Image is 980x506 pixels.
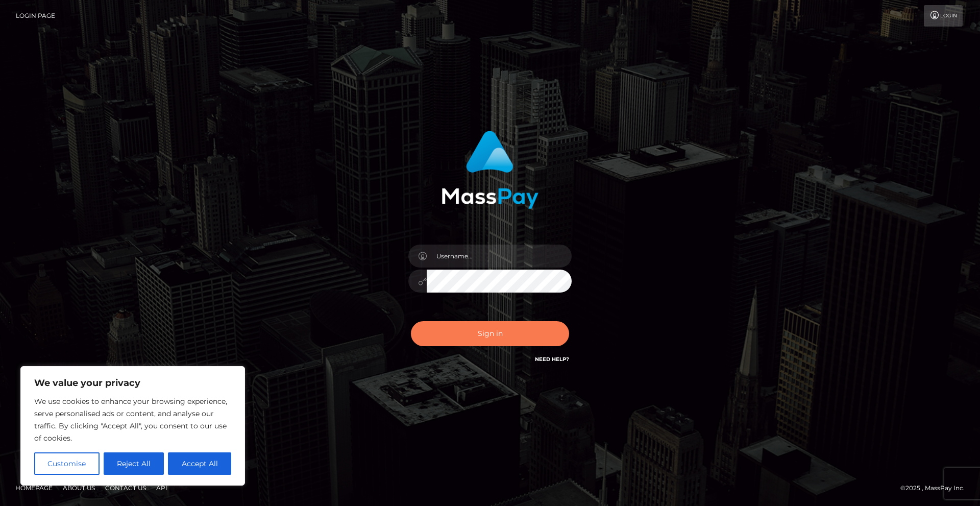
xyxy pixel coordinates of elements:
[101,480,150,496] a: Contact Us
[427,245,572,268] input: Username...
[104,452,164,475] button: Reject All
[59,480,99,496] a: About Us
[20,366,245,486] div: We value your privacy
[34,395,231,444] p: We use cookies to enhance your browsing experience, serve personalised ads or content, and analys...
[442,131,538,209] img: MassPay Login
[535,356,569,363] a: Need Help?
[34,452,100,475] button: Customise
[924,5,963,27] a: Login
[168,452,231,475] button: Accept All
[16,5,55,27] a: Login Page
[11,480,57,496] a: Homepage
[900,483,972,494] div: © 2025 , MassPay Inc.
[34,377,231,389] p: We value your privacy
[411,321,569,346] button: Sign in
[152,480,171,496] a: API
